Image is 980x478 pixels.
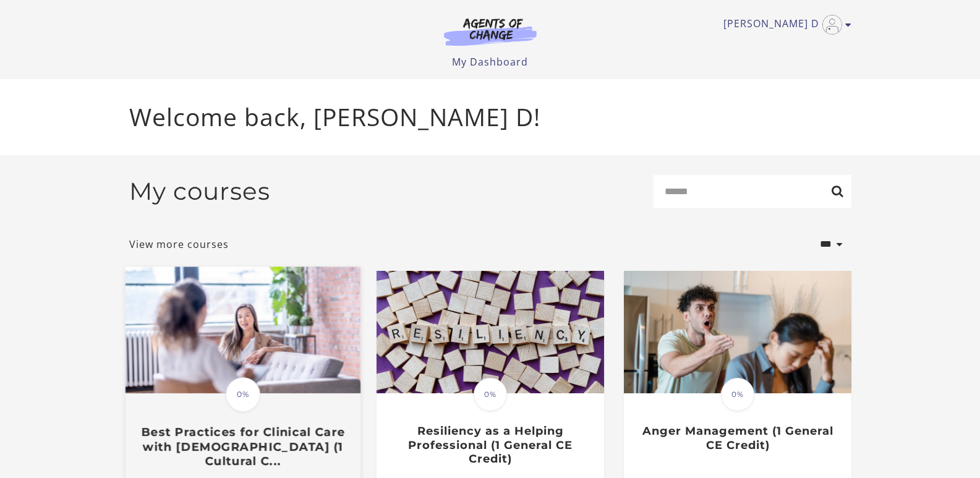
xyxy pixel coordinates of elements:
span: 0% [226,377,260,412]
img: Agents of Change Logo [431,17,550,46]
a: My Dashboard [452,55,528,69]
h3: Best Practices for Clinical Care with [DEMOGRAPHIC_DATA] (1 Cultural C... [138,425,346,468]
span: 0% [474,378,507,411]
a: View more courses [129,237,229,252]
span: 0% [721,378,754,411]
h3: Anger Management (1 General CE Credit) [637,424,838,452]
p: Welcome back, [PERSON_NAME] D! [129,99,851,135]
h2: My courses [129,177,270,206]
a: Toggle menu [723,15,845,35]
h3: Resiliency as a Helping Professional (1 General CE Credit) [390,424,590,466]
